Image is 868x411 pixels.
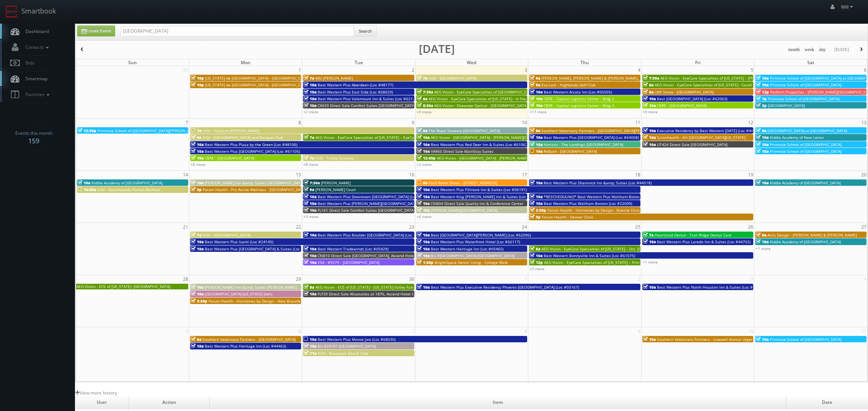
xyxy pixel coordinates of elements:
[191,135,201,140] span: 9a
[205,142,297,147] span: Best Western Plus Plaza by the Green (Loc #48106)
[817,45,829,54] button: day
[657,103,706,108] span: CBRE - [GEOGRAPHIC_DATA]
[182,171,189,179] span: 14
[643,96,656,101] span: 10a
[417,155,436,161] span: 12:45p
[91,180,162,185] span: Kiddie Academy of [GEOGRAPHIC_DATA]
[530,180,543,185] span: 10a
[417,214,432,219] a: +6 more
[128,59,137,66] span: Sun
[417,103,433,108] span: 8:30a
[318,337,396,342] span: Best Western Plus Moose Jaw (Loc #68030)
[861,119,867,126] span: 13
[417,194,430,199] span: 10a
[429,180,497,185] span: Rack Room Shoes - [STREET_ADDRESS]
[208,298,315,304] span: Forum Health - Hormones by Design - New Braunfels Clinic
[318,89,393,95] span: Best Western Plus East Side (Loc #68029)
[530,246,540,251] span: 8a
[747,223,754,231] span: 26
[298,66,302,74] span: 1
[191,285,204,290] span: 10a
[185,327,189,335] span: 5
[417,232,430,238] span: 10a
[544,201,632,206] span: Best Western Plus Waltham Boston (Loc #22009)
[205,180,304,185] span: [PERSON_NAME] Inn &amp; Suites [GEOGRAPHIC_DATA]
[6,6,18,18] img: smartbook-logo.png
[191,298,207,304] span: 3:30p
[434,89,595,95] span: AEG Vision - EyeCare Specialties of [GEOGRAPHIC_DATA][US_STATE] - [GEOGRAPHIC_DATA]
[408,275,415,283] span: 30
[530,128,540,133] span: 9a
[185,119,189,126] span: 7
[657,337,807,342] span: Southern Veterinary Partners - Livewell Animal Urgent Care of [GEOGRAPHIC_DATA]
[544,194,666,199] span: *RESCHEDULING* Best Western Plus Waltham Boston (Loc #22009)
[205,285,297,290] span: [PERSON_NAME] Inn &amp; Suites [PERSON_NAME]
[431,208,497,213] span: [PERSON_NAME][GEOGRAPHIC_DATA]
[756,89,769,95] span: 12p
[637,275,641,283] span: 2
[191,291,204,297] span: 10a
[205,75,309,81] span: [US_STATE] de [GEOGRAPHIC_DATA] - [GEOGRAPHIC_DATA]
[304,75,314,81] span: 7a
[75,396,129,409] td: User
[191,149,204,154] span: 10a
[431,201,523,206] span: CNB04 Direct Sale Quality Inn & Conference Center
[643,128,656,133] span: 10a
[318,253,434,258] span: CNB10 Direct Sale [GEOGRAPHIC_DATA], Ascend Hotel Collection
[182,275,189,283] span: 28
[121,26,354,36] input: Search for Events
[304,343,316,349] span: 10a
[657,135,745,140] span: ScionHealth - KH [GEOGRAPHIC_DATA][US_STATE]
[756,246,771,251] a: +1 more
[205,239,273,244] span: Best Western Plus Isanti (Loc #24145)
[304,135,314,140] span: 7a
[318,103,415,108] span: CA559 Direct Sale Comfort Suites [GEOGRAPHIC_DATA]
[205,155,254,161] span: CBRE - [GEOGRAPHIC_DATA]
[202,135,283,140] span: HGV - [GEOGRAPHIC_DATA] and Racquet Club
[191,239,204,244] span: 10a
[318,194,433,199] span: Best Western Plus Downtown [GEOGRAPHIC_DATA] (Loc #48199)
[304,103,316,108] span: 10a
[205,149,300,154] span: Best Western Plus [GEOGRAPHIC_DATA] (Loc #61105)
[298,119,302,126] span: 8
[756,103,767,108] span: 2p
[435,260,508,265] span: BrightSpace Senior Living - College Walk
[191,155,204,161] span: 10a
[205,291,273,297] span: [GEOGRAPHIC_DATA] [US_STATE] Dells
[541,128,664,133] span: Southern Veterinary Partners - [GEOGRAPHIC_DATA][PERSON_NAME]
[321,180,351,185] span: [PERSON_NAME]
[431,253,514,258] span: BU #[GEOGRAPHIC_DATA] [GEOGRAPHIC_DATA]
[429,75,477,81] span: HGV - [GEOGRAPHIC_DATA]
[544,180,652,185] span: Best Western Plus Shamrock Inn &amp; Suites (Loc #44518)
[786,45,802,54] button: month
[524,66,528,74] span: 3
[770,239,841,244] span: Kiddie Academy of [GEOGRAPHIC_DATA]
[417,246,430,251] span: 10a
[768,128,847,133] span: [GEOGRAPHIC_DATA] at [GEOGRAPHIC_DATA]
[191,82,204,87] span: 10p
[417,75,427,81] span: 7a
[15,129,52,137] span: Events this month
[655,89,714,95] span: UMI Stone - [GEOGRAPHIC_DATA]
[408,171,415,179] span: 16
[521,171,528,179] span: 17
[417,96,427,101] span: 8a
[807,59,814,66] span: Sat
[304,285,314,290] span: 8a
[202,232,250,238] span: HGV - [GEOGRAPHIC_DATA]
[304,351,316,356] span: 11a
[756,128,766,133] span: 9a
[657,96,727,101] span: Best [GEOGRAPHIC_DATA] (Loc #62063)
[78,180,90,185] span: 10a
[304,246,316,251] span: 10a
[434,103,528,108] span: AEG Vision - Shawnee Optical - [GEOGRAPHIC_DATA]
[28,136,39,145] strong: 159
[770,337,841,342] span: Primrose School of [GEOGRAPHIC_DATA]
[295,275,302,283] span: 29
[77,26,115,36] a: Create Event
[660,75,790,81] span: AEG Vision - EyeCare Specialties of [US_STATE] – [PERSON_NAME] Vision
[431,142,529,147] span: Best Western Plus Red Deer Inn & Suites (Loc #61062)
[191,232,201,238] span: 7a
[304,187,314,192] span: 9a
[861,223,867,231] span: 27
